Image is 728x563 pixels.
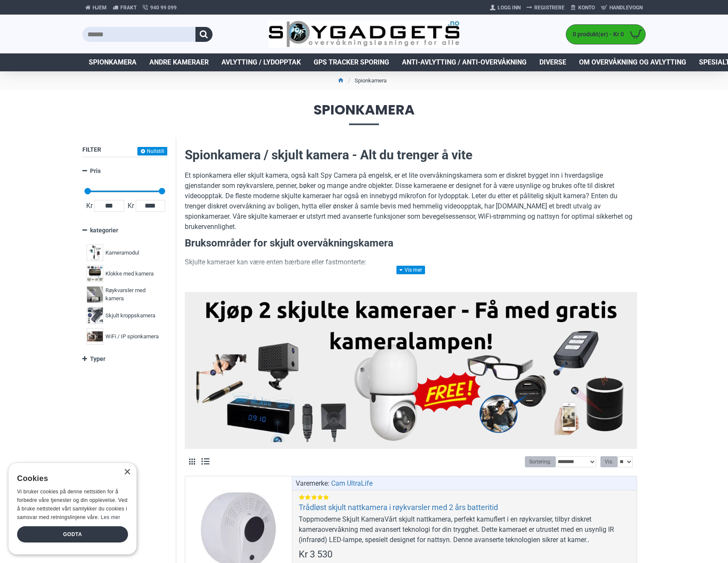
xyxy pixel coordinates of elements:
img: Kameramodul [87,244,103,261]
p: Skjulte kameraer kan være enten bærbare eller fastmonterte: [185,257,637,267]
img: Røykvarsler med kamera [87,286,103,303]
span: 0 produkt(er) - Kr 0 [566,30,626,39]
span: WiFi / IP spionkamera [105,332,159,341]
span: Frakt [120,4,137,12]
img: WiFi / IP spionkamera [87,328,103,345]
span: 940 99 099 [150,4,177,12]
a: Handlevogn [598,1,646,15]
span: Kr 3 530 [299,550,332,559]
span: GPS Tracker Sporing [314,57,389,67]
a: kategorier [82,223,167,238]
span: Handlevogn [609,4,643,12]
img: Kjøp 2 skjulte kameraer – Få med gratis kameralampe! [191,296,631,442]
label: Sortering: [525,456,556,467]
span: Andre kameraer [149,57,209,67]
span: Anti-avlytting / Anti-overvåkning [402,57,527,67]
a: Avlytting / Lydopptak [215,53,307,71]
span: Kameramodul [105,249,139,257]
span: Filter [82,146,101,153]
span: Varemerke: [296,478,329,489]
a: Pris [82,164,167,179]
p: Et spionkamera eller skjult kamera, også kalt Spy Camera på engelsk, er et lite overvåkningskamer... [185,170,637,232]
span: Spionkamera [89,57,137,67]
a: Konto [568,1,598,15]
a: Typer [82,352,167,367]
a: Cam UltraLife [331,478,373,489]
a: Logg Inn [487,1,524,15]
span: Diverse [539,57,566,67]
span: Avlytting / Lydopptak [221,57,301,67]
div: Cookies [17,469,122,488]
a: Spionkamera [82,53,143,71]
li: Disse kan tas med overalt og brukes til skjult filming i situasjoner der diskresjon er nødvendig ... [202,272,637,292]
span: Om overvåkning og avlytting [579,57,686,67]
span: Registrere [534,4,565,12]
div: Close [124,469,130,475]
span: Røykvarsler med kamera [105,286,161,303]
span: Kr [84,201,94,211]
img: Skjult kroppskamera [87,307,103,324]
span: Skjult kroppskamera [105,311,155,320]
span: Kr [126,201,136,211]
span: Klokke med kamera [105,270,154,278]
a: Om overvåkning og avlytting [573,53,693,71]
a: Registrere [524,1,568,15]
a: Trådløst skjult nattkamera i røykvarsler med 2 års batteritid [299,502,498,512]
a: Diverse [533,53,573,71]
strong: Bærbare spionkameraer: [202,273,280,281]
img: SpyGadgets.no [268,21,460,48]
a: Andre kameraer [143,53,215,71]
label: Vis: [600,456,617,467]
a: 0 produkt(er) - Kr 0 [566,25,645,44]
span: Spionkamera [82,103,646,125]
span: Konto [578,4,595,12]
a: GPS Tracker Sporing [307,53,396,71]
div: Toppmoderne Skjult KameraVårt skjult nattkamera, perfekt kamuflert i en røykvarsler, tilbyr diskr... [299,514,630,545]
h2: Spionkamera / skjult kamera - Alt du trenger å vite [185,146,637,164]
span: Logg Inn [498,4,521,12]
span: Hjem [93,4,107,12]
a: Les mer, opens a new window [101,514,120,520]
h3: Bruksområder for skjult overvåkningskamera [185,236,637,251]
a: Anti-avlytting / Anti-overvåkning [396,53,533,71]
span: Vi bruker cookies på denne nettsiden for å forbedre våre tjenester og din opplevelse. Ved å bruke... [17,489,128,520]
div: Godta [17,526,128,542]
button: Nullstill [137,147,167,155]
img: Klokke med kamera [87,265,103,282]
